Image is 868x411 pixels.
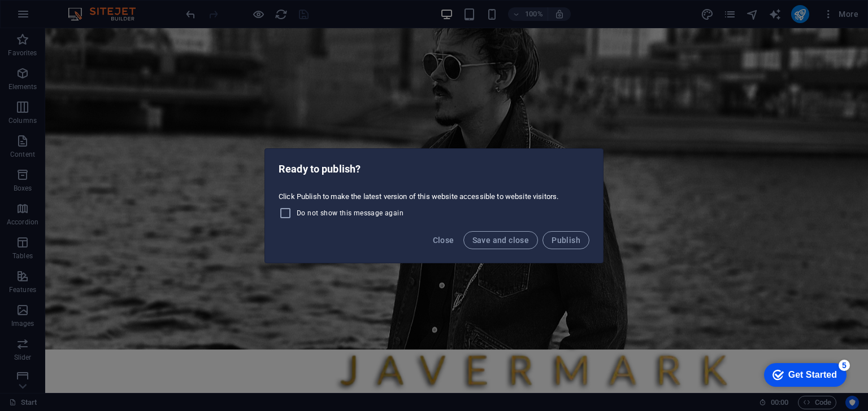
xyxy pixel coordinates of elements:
[279,162,589,176] h2: Ready to publish?
[428,231,459,249] button: Close
[433,236,454,245] span: Close
[463,231,539,249] button: Save and close
[33,12,82,23] div: Get Started
[9,6,92,29] div: Get Started 5 items remaining, 0% complete
[552,236,580,245] span: Publish
[84,2,95,14] div: 5
[297,209,403,218] span: Do not show this message again
[542,231,589,249] button: Publish
[472,236,530,245] span: Save and close
[265,187,603,224] div: Click Publish to make the latest version of this website accessible to website visitors.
